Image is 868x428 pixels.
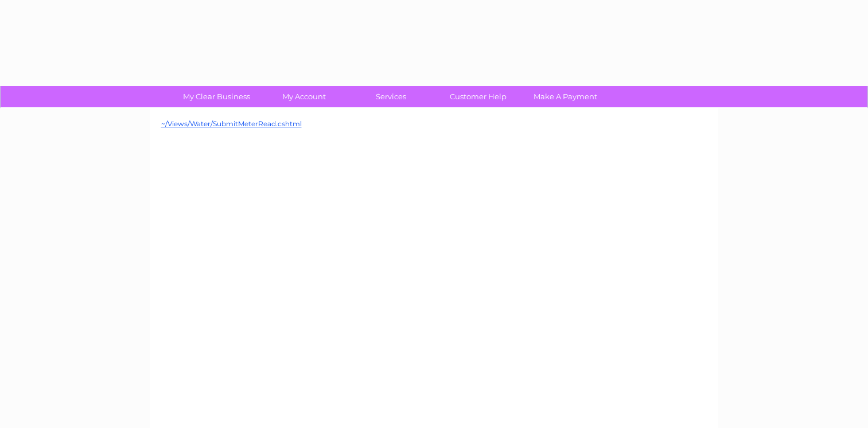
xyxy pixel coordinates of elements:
[161,119,302,128] a: ~/Views/Water/SubmitMeterRead.cshtml
[344,86,438,107] a: Services
[256,86,351,107] a: My Account
[431,86,526,107] a: Customer Help
[518,86,613,107] a: Make A Payment
[169,86,264,107] a: My Clear Business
